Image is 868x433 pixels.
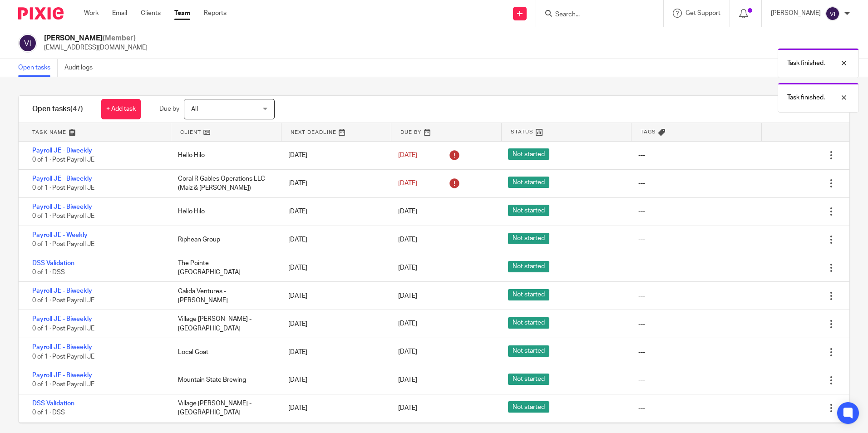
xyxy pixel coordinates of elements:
span: 0 of 1 · Post Payroll JE [32,185,94,191]
span: 0 of 1 · Post Payroll JE [32,354,94,360]
div: Mountain State Brewing [169,371,279,389]
h1: Open tasks [32,104,83,114]
a: DSS Validation [32,260,74,266]
a: Payroll JE - Biweekly [32,316,92,322]
span: Not started [508,205,549,216]
div: --- [638,348,645,357]
a: Payroll JE - Biweekly [32,176,92,182]
a: Clients [141,9,161,18]
span: [DATE] [398,236,417,243]
span: [DATE] [398,265,417,271]
span: Not started [508,148,549,160]
span: 0 of 1 · DSS [32,410,65,416]
div: --- [638,320,645,329]
a: Payroll JE - Biweekly [32,288,92,294]
a: Open tasks [18,59,58,77]
div: [DATE] [279,231,389,249]
div: [DATE] [279,399,389,417]
div: --- [638,403,645,413]
div: [DATE] [279,146,389,164]
span: Not started [508,374,549,385]
span: [DATE] [398,377,417,384]
span: [DATE] [398,152,417,158]
div: --- [638,375,645,384]
span: (Member) [103,34,136,42]
a: Audit logs [64,59,99,77]
span: Not started [508,289,549,300]
a: DSS Validation [32,400,74,407]
a: Email [112,9,127,18]
p: Task finished. [787,93,825,102]
p: [EMAIL_ADDRESS][DOMAIN_NAME] [44,43,148,52]
div: [DATE] [279,371,389,389]
span: [DATE] [398,180,417,187]
div: Village [PERSON_NAME] - [GEOGRAPHIC_DATA] [169,394,279,422]
div: --- [638,179,645,188]
span: Status [511,128,533,136]
div: --- [638,263,645,272]
span: 0 of 1 · Post Payroll JE [32,157,94,163]
div: [DATE] [279,259,389,277]
img: svg%3E [825,6,840,21]
span: Not started [508,177,549,188]
h2: [PERSON_NAME] [44,34,148,43]
div: [DATE] [279,315,389,333]
span: [DATE] [398,208,417,215]
span: 0 of 1 · Post Payroll JE [32,325,94,332]
span: Not started [508,261,549,272]
span: [DATE] [398,349,417,355]
span: (47) [70,105,83,113]
a: Payroll JE - Biweekly [32,344,92,350]
span: Not started [508,345,549,357]
a: Team [174,9,190,18]
span: [DATE] [398,293,417,299]
span: 0 of 1 · DSS [32,269,65,276]
div: Local Goat [169,343,279,361]
div: Riphean Group [169,231,279,249]
div: Hello Hilo [169,146,279,164]
a: Payroll JE - Biweekly [32,148,92,154]
div: [DATE] [279,343,389,361]
span: 0 of 1 · Post Payroll JE [32,213,94,219]
div: [DATE] [279,287,389,305]
span: Not started [508,401,549,413]
a: Work [84,9,99,18]
a: Payroll JE - Biweekly [32,372,92,379]
div: [DATE] [279,202,389,221]
div: --- [638,235,645,244]
span: 0 of 1 · Post Payroll JE [32,297,94,304]
span: [DATE] [398,321,417,327]
p: Task finished. [787,59,825,68]
a: Payroll JE - Biweekly [32,204,92,210]
span: 0 of 1 · Post Payroll JE [32,382,94,388]
div: [DATE] [279,174,389,192]
img: Pixie [18,7,64,20]
div: --- [638,291,645,300]
a: Payroll JE - Weekly [32,232,88,238]
span: Not started [508,317,549,329]
a: Reports [204,9,227,18]
span: [DATE] [398,405,417,411]
div: --- [638,207,645,216]
div: The Pointe [GEOGRAPHIC_DATA] [169,254,279,282]
img: svg%3E [18,34,37,53]
span: All [191,106,198,113]
span: 0 of 1 · Post Payroll JE [32,241,94,247]
span: Not started [508,233,549,244]
p: Due by [159,104,179,113]
div: --- [638,151,645,160]
a: + Add task [101,99,141,119]
div: Calida Ventures - [PERSON_NAME] [169,282,279,310]
div: Coral R Gables Operations LLC (Maiz & [PERSON_NAME]) [169,170,279,197]
div: Village [PERSON_NAME] - [GEOGRAPHIC_DATA] [169,310,279,338]
span: Tags [641,128,656,136]
div: Hello Hilo [169,202,279,221]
